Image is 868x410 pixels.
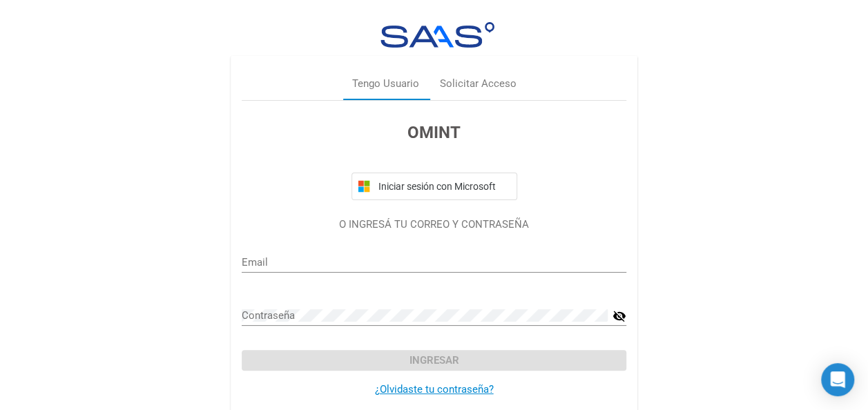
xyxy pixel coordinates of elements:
[351,173,517,200] button: Iniciar sesión con Microsoft
[352,76,419,92] div: Tengo Usuario
[440,76,517,92] div: Solicitar Acceso
[242,350,626,371] button: Ingresar
[409,354,459,367] span: Ingresar
[376,181,511,192] span: Iniciar sesión con Microsoft
[613,308,626,324] mat-icon: visibility_off
[821,363,854,396] div: Open Intercom Messenger
[242,217,626,233] p: O INGRESÁ TU CORREO Y CONTRASEÑA
[242,120,626,145] h3: OMINT
[375,383,494,396] a: ¿Olvidaste tu contraseña?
